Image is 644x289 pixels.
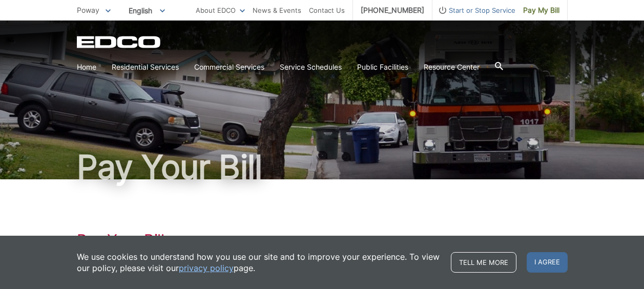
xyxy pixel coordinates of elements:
span: Pay My Bill [523,5,559,16]
h1: Pay Your Bill [77,151,568,183]
a: Public Facilities [357,61,408,73]
a: Contact Us [309,5,345,16]
a: Resource Center [424,61,480,73]
p: We use cookies to understand how you use our site and to improve your experience. To view our pol... [77,251,441,274]
a: News & Events [253,5,301,16]
a: Residential Services [112,61,179,73]
span: English [121,2,173,19]
span: Poway [77,6,99,14]
a: About EDCO [196,5,245,16]
h1: Pay Your Bill [77,231,568,249]
a: Service Schedules [280,61,342,73]
a: Commercial Services [194,61,264,73]
a: EDCD logo. Return to the homepage. [77,36,162,48]
a: Home [77,61,96,73]
a: privacy policy [179,262,234,274]
span: I agree [527,252,568,273]
a: Tell me more [451,252,516,273]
